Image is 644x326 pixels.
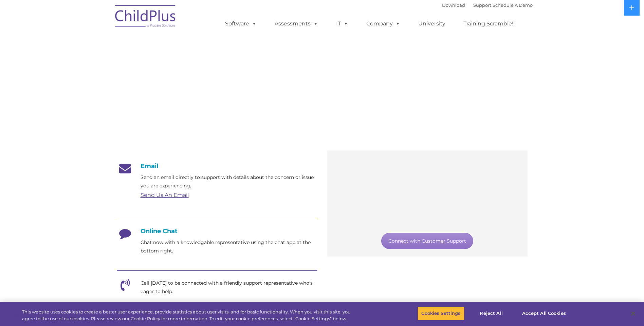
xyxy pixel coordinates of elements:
[442,2,465,8] a: Download
[470,306,513,321] button: Reject All
[418,306,464,321] button: Cookies Settings
[473,2,491,8] a: Support
[518,306,570,321] button: Accept All Cookies
[381,233,473,249] a: Connect with Customer Support
[112,0,180,34] img: ChildPlus by Procare Solutions
[493,2,533,8] a: Schedule A Demo
[117,227,317,235] h4: Online Chat
[22,309,354,322] div: This website uses cookies to create a better user experience, provide statistics about user visit...
[360,17,407,30] a: Company
[626,306,641,321] button: Close
[141,238,317,255] p: Chat now with a knowledgable representative using the chat app at the bottom right.
[141,173,317,190] p: Send an email directly to support with details about the concern or issue you are experiencing.
[411,17,452,30] a: University
[457,17,521,30] a: Training Scramble!!
[442,2,533,8] font: |
[141,279,317,296] p: Call [DATE] to be connected with a friendly support representative who's eager to help.
[329,17,355,30] a: IT
[141,192,189,198] a: Send Us An Email
[218,17,263,30] a: Software
[117,162,317,170] h4: Email
[268,17,325,30] a: Assessments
